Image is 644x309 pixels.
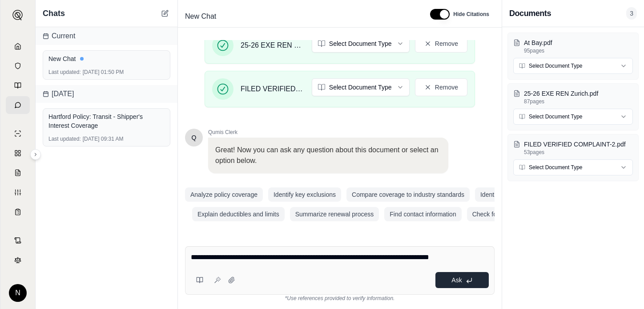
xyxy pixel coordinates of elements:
[185,295,495,302] div: *Use references provided to verify information.
[43,7,65,20] span: Chats
[6,125,30,142] a: Single Policy
[384,207,461,221] button: Find contact information
[513,38,633,54] button: At Bay.pdf95pages
[435,272,489,288] button: Ask
[6,57,30,75] a: Documents Vault
[6,37,30,55] a: Home
[453,11,489,18] span: Hide Citations
[6,77,30,94] a: Prompt Library
[524,98,633,105] p: 87 pages
[6,164,30,182] a: Claim Coverage
[208,129,448,136] span: Qumis Clerk
[30,149,41,160] button: Expand sidebar
[6,144,30,162] a: Policy Comparisons
[9,284,27,302] div: N
[48,69,81,76] span: Last updated:
[181,9,220,24] span: New Chat
[160,8,170,19] button: New Chat
[509,7,551,20] h3: Documents
[48,135,165,142] div: [DATE] 09:31 AM
[524,47,633,54] p: 95 pages
[268,187,341,202] button: Identify key exclusions
[9,6,27,24] button: Expand sidebar
[524,38,633,47] p: At Bay.pdf
[524,149,633,156] p: 53 pages
[48,54,165,63] div: New Chat
[524,140,633,149] p: FILED VERIFIED COMPLAINT-2.pdf
[48,69,165,76] div: [DATE] 01:50 PM
[12,10,23,20] img: Expand sidebar
[6,203,30,221] a: Coverage Table
[6,251,30,269] a: Legal Search Engine
[215,145,441,166] p: Great! Now you can ask any question about this document or select an option below.
[241,40,305,51] span: 25-26 EXE REN Zurich.pdf
[192,207,285,221] button: Explain deductibles and limits
[475,187,561,202] button: Identify policy requirements
[467,207,568,221] button: Check for specific endorsements
[241,84,305,94] span: FILED VERIFIED COMPLAINT-2.pdf
[48,112,165,130] div: Hartford Policy: Transit - Shipper's Interest Coverage
[36,27,177,45] div: Current
[48,135,81,142] span: Last updated:
[181,9,419,24] div: Edit Title
[36,85,177,103] div: [DATE]
[185,187,263,202] button: Analyze policy coverage
[6,183,30,201] a: Custom Report
[6,232,30,249] a: Contract Analysis
[451,276,462,284] span: Ask
[6,96,30,114] a: Chat
[415,78,467,96] button: Remove
[346,187,470,202] button: Compare coverage to industry standards
[290,207,379,221] button: Summarize renewal process
[513,140,633,156] button: FILED VERIFIED COMPLAINT-2.pdf53pages
[192,133,197,142] span: Hello
[524,89,633,98] p: 25-26 EXE REN Zurich.pdf
[513,89,633,105] button: 25-26 EXE REN Zurich.pdf87pages
[626,7,637,20] span: 3
[415,35,467,53] button: Remove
